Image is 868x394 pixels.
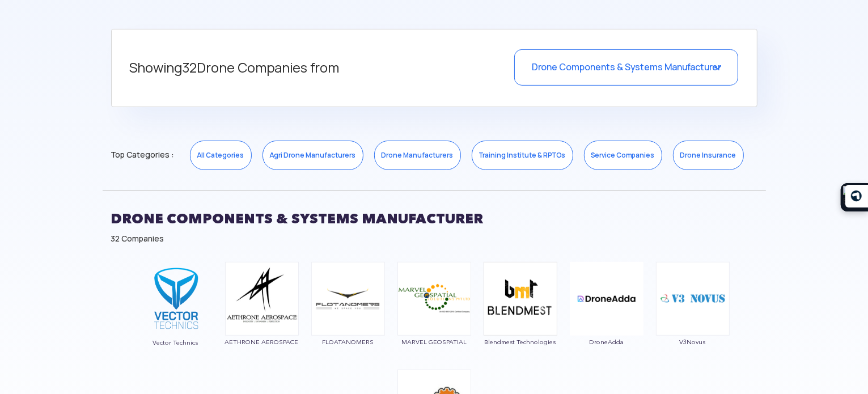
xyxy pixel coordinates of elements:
[374,141,461,170] a: Drone Manufacturers
[483,338,558,345] span: Blendmest Technologies
[843,186,866,209] img: Extension Icon
[311,262,385,336] img: ic_flotanomers.png
[111,205,757,233] h2: Drone Components & Systems Manufacturer
[262,141,363,170] a: Agri Drone Manufacturers
[311,293,386,345] a: FLOATANOMERS
[532,61,721,73] span: Drone Components & Systems Manufacturer
[397,293,472,345] a: MARVEL GEOSPATIAL
[225,262,299,336] img: ic_aethroneaerospace.png
[183,59,197,77] span: 32
[225,338,299,345] span: AETHRONE AEROSPACE
[655,293,730,345] a: V3Novus
[397,338,472,345] span: MARVEL GEOSPATIAL
[138,293,213,346] a: Vector Technics
[111,146,174,164] span: Top Categories :
[225,293,299,345] a: AETHRONE AEROSPACE
[138,339,213,346] span: Vector Technics
[569,293,644,345] a: DroneAdda
[584,141,662,170] a: Service Companies
[397,262,471,336] img: ic_marvel.png
[472,141,573,170] a: Training Institute & RPTOs
[656,262,730,336] img: ic_v3novus.png
[130,49,465,87] h5: Showing Drone Companies from
[311,338,386,345] span: FLOATANOMERS
[655,338,730,345] span: V3Novus
[484,262,557,336] img: ic_blendmest.png
[569,338,644,345] span: DroneAdda
[673,141,744,170] a: Drone Insurance
[570,262,643,336] img: img_droneadda.png
[138,261,213,336] img: vector_logo_square.png
[111,233,757,244] div: 32 Companies
[190,141,252,170] a: All Categories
